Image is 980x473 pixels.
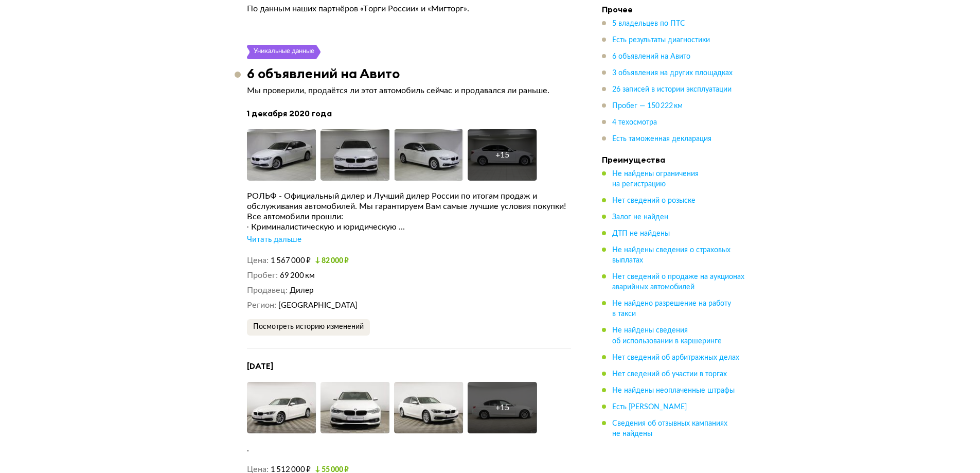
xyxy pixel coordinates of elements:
span: 4 техосмотра [612,119,657,126]
div: Все автомобили прошли: [247,212,571,222]
p: Мы проверили, продаётся ли этот автомобиль сейчас и продавался ли раньше. [247,85,571,96]
img: Car Photo [247,129,316,181]
span: Пробег — 150 222 км [612,102,683,110]
dt: Цена [247,255,269,266]
span: Есть результаты диагностики [612,37,710,44]
span: 26 записей в истории эксплуатации [612,86,732,93]
span: Нет сведений о продаже на аукционах аварийных автомобилей [612,273,744,291]
span: Не найдены неоплаченные штрафы [612,387,735,394]
span: 6 объявлений на Авито [612,53,690,60]
small: 82 000 ₽ [315,257,349,265]
span: 1 567 000 ₽ [271,257,311,265]
span: 5 владельцев по ПТС [612,20,685,27]
img: Car Photo [394,382,464,433]
img: Car Photo [320,129,390,181]
span: Не найдены сведения о страховых выплатах [612,247,730,264]
div: ∙ Криминалистическую и юридическую ... [247,222,571,232]
span: Есть [PERSON_NAME] [612,403,687,410]
dt: Регион [247,300,276,311]
h4: Прочее [602,4,746,14]
dt: Пробег [247,270,278,281]
p: По данным наших партнёров «Торги России» и «Мигторг». [247,4,571,14]
div: . [247,444,571,454]
div: РОЛЬФ - Официальный дилер и Лучший дилер России по итогам продаж и обслуживания автомобилей. Мы г... [247,191,571,212]
h4: Преимущества [602,154,746,165]
span: ДТП не найдены [612,230,670,237]
img: Car Photo [247,382,316,433]
div: Читать дальше [247,235,301,245]
span: Посмотреть историю изменений [253,323,364,330]
span: 3 объявления на других площадках [612,69,733,77]
span: Залог не найден [612,214,668,221]
h3: 6 объявлений на Авито [247,65,400,81]
span: 69 200 км [280,272,315,279]
span: Не найдено разрешение на работу в такси [612,300,731,318]
span: [GEOGRAPHIC_DATA] [278,302,358,309]
span: Не найдены сведения об использовании в каршеринге [612,327,722,344]
h4: 1 декабря 2020 года [247,108,571,119]
dt: Продавец [247,285,288,296]
span: Нет сведений об арбитражных делах [612,354,739,361]
div: + 15 [495,150,509,160]
span: Есть таможенная декларация [612,135,711,143]
span: Дилер [290,287,314,294]
div: Уникальные данные [253,45,315,59]
span: Не найдены ограничения на регистрацию [612,170,699,188]
span: Нет сведений о розыске [612,197,696,204]
img: Car Photo [394,129,464,181]
button: Посмотреть историю изменений [247,319,370,336]
div: + 15 [495,402,509,413]
span: Сведения об отзывных кампаниях не найдены [612,419,727,437]
img: Car Photo [320,382,390,433]
h4: [DATE] [247,361,571,372]
span: Нет сведений об участии в торгах [612,370,727,377]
